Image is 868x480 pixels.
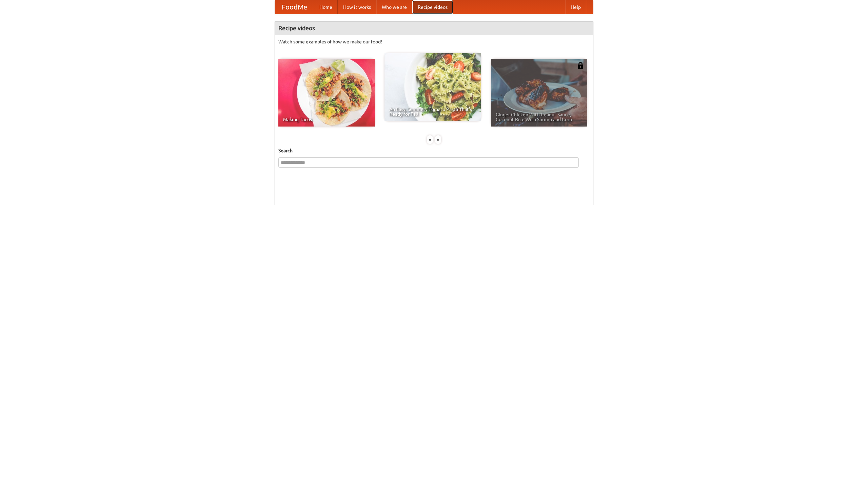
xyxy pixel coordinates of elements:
a: Home [314,0,338,14]
a: FoodMe [275,0,314,14]
a: An Easy, Summery Tomato Pasta That's Ready for Fall [384,53,481,121]
div: « [427,135,433,144]
img: 483408.png [577,62,584,69]
h4: Recipe videos [275,21,593,35]
a: Help [565,0,586,14]
a: Recipe videos [412,0,453,14]
p: Watch some examples of how we make our food! [278,38,590,45]
span: Making Tacos [283,117,370,122]
h5: Search [278,147,590,154]
span: An Easy, Summery Tomato Pasta That's Ready for Fall [389,107,476,116]
a: Who we are [376,0,412,14]
a: Making Tacos [278,59,375,127]
div: » [435,135,441,144]
a: How it works [338,0,376,14]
